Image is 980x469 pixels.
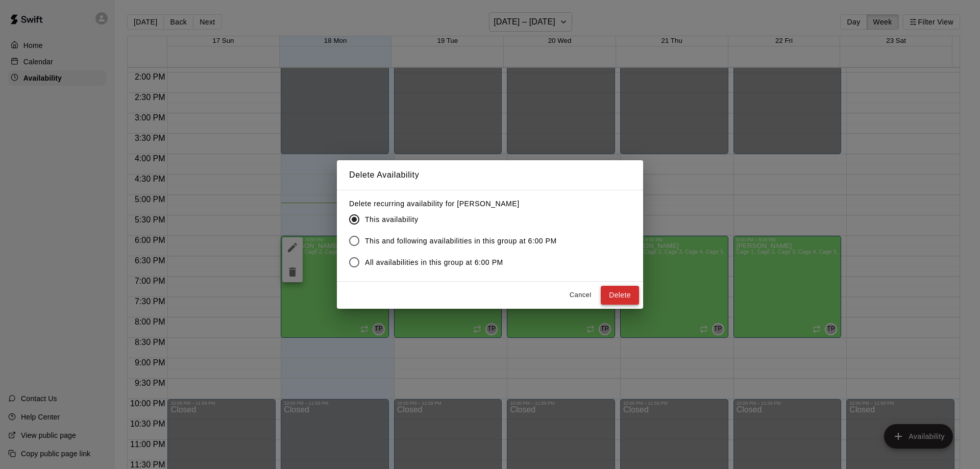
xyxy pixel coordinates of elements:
button: Cancel [564,287,597,303]
label: Delete recurring availability for [PERSON_NAME] [349,199,565,209]
button: Delete [601,286,639,305]
span: All availabilities in this group at 6:00 PM [365,257,503,268]
span: This availability [365,214,418,225]
h2: Delete Availability [337,160,643,190]
span: This and following availabilities in this group at 6:00 PM [365,236,557,246]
